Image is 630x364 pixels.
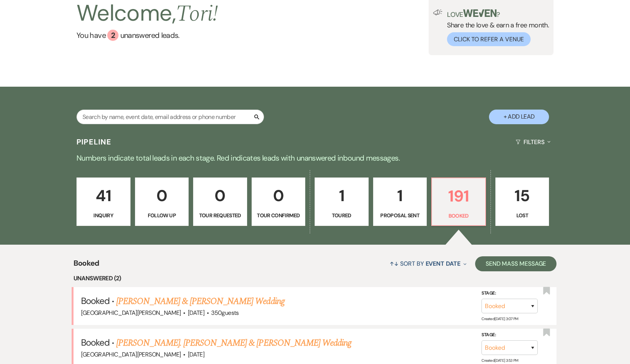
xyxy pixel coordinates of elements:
[447,9,549,18] p: Love ?
[198,211,242,220] p: Tour Requested
[433,9,442,15] img: loud-speaker-illustration.svg
[390,260,399,268] span: ↑↓
[198,183,242,208] p: 0
[81,295,109,307] span: Booked
[463,9,496,17] img: weven-logo-green.svg
[319,183,364,208] p: 1
[426,260,460,268] span: Event Date
[107,30,118,41] div: 2
[481,331,538,339] label: Stage:
[81,309,181,317] span: [GEOGRAPHIC_DATA][PERSON_NAME]
[447,32,531,46] button: Click to Refer a Venue
[73,257,99,274] span: Booked
[81,350,181,358] span: [GEOGRAPHIC_DATA][PERSON_NAME]
[76,110,264,124] input: Search by name, event date, email address or phone number
[76,137,112,147] h3: Pipeline
[481,358,518,363] span: Created: [DATE] 3:53 PM
[500,183,544,208] p: 15
[475,256,557,271] button: Send Mass Message
[378,211,422,220] p: Proposal Sent
[387,254,469,274] button: Sort By Event Date
[135,177,189,226] a: 0Follow Up
[378,183,422,208] p: 1
[188,350,204,358] span: [DATE]
[81,337,109,348] span: Booked
[73,274,557,283] li: Unanswered (2)
[116,295,284,308] a: [PERSON_NAME] & [PERSON_NAME] Wedding
[500,211,544,220] p: Lost
[481,289,538,298] label: Stage:
[319,211,364,220] p: Toured
[442,9,549,46] div: Share the love & earn a free month.
[436,184,481,209] p: 191
[211,309,238,317] span: 350 guests
[373,177,427,226] a: 1Proposal Sent
[436,212,481,220] p: Booked
[193,177,247,226] a: 0Tour Requested
[256,183,301,208] p: 0
[81,211,126,220] p: Inquiry
[431,177,486,226] a: 191Booked
[140,211,184,220] p: Follow Up
[76,177,130,226] a: 41Inquiry
[45,152,585,164] p: Numbers indicate total leads in each stage. Red indicates leads with unanswered inbound messages.
[513,132,553,152] button: Filters
[81,183,126,208] p: 41
[481,316,518,321] span: Created: [DATE] 3:07 PM
[116,336,351,350] a: [PERSON_NAME]. [PERSON_NAME] & [PERSON_NAME] Wedding
[256,211,301,220] p: Tour Confirmed
[495,177,549,226] a: 15Lost
[76,30,218,41] a: You have 2 unanswered leads.
[315,177,369,226] a: 1Toured
[489,110,549,124] button: + Add Lead
[188,309,204,317] span: [DATE]
[252,177,306,226] a: 0Tour Confirmed
[140,183,184,208] p: 0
